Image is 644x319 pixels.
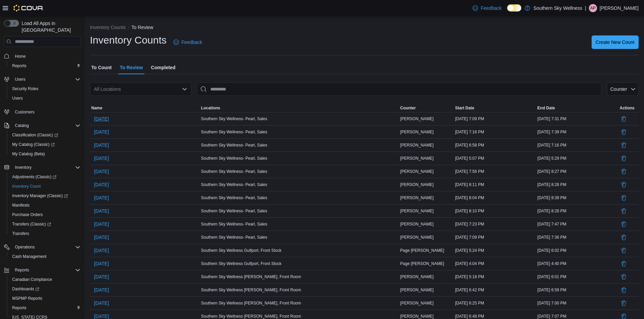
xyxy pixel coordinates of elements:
span: Feedback [481,5,501,11]
a: Dashboards [9,285,42,293]
span: Reports [15,267,29,273]
span: [PERSON_NAME] [400,129,434,135]
a: Classification (Classic) [7,130,83,140]
span: [PERSON_NAME] [400,235,434,240]
span: Users [15,77,25,82]
span: Feedback [182,39,202,46]
button: Reports [12,266,32,274]
div: Anna Phillips [589,4,597,12]
button: Inventory [1,163,83,172]
span: MSPMP Reports [9,294,80,302]
span: My Catalog (Beta) [12,151,45,157]
span: [DATE] [94,300,109,307]
div: [DATE] 6:25 PM [454,299,536,307]
span: Purchase Orders [9,211,80,219]
input: Dark Mode [507,4,521,11]
span: [DATE] [94,181,109,188]
span: [DATE] [94,273,109,280]
span: My Catalog (Classic) [9,140,80,149]
div: [DATE] 7:09 PM [454,233,536,241]
a: Feedback [470,1,504,15]
div: [DATE] 6:01 PM [536,273,618,281]
span: Reports [12,266,80,274]
span: Canadian Compliance [9,275,80,284]
button: [DATE] [91,219,112,229]
button: Manifests [7,201,83,210]
button: Cash Management [7,252,83,261]
div: [DATE] 8:11 PM [454,181,536,189]
span: Inventory [15,165,31,170]
a: Transfers (Classic) [9,220,54,228]
button: Delete [620,273,628,281]
div: [DATE] 8:10 PM [454,207,536,215]
span: Counter [400,105,416,111]
a: Adjustments (Classic) [9,173,59,181]
button: [DATE] [91,193,112,203]
span: [DATE] [94,155,109,162]
span: End Date [538,105,555,111]
button: [DATE] [91,285,112,295]
button: My Catalog (Beta) [7,149,83,159]
span: Locations [201,105,220,111]
span: Completed [151,61,175,74]
span: Inventory Manager (Classic) [9,192,80,200]
a: Purchase Orders [9,211,46,219]
button: Create New Count [592,35,639,49]
button: Counter [399,104,454,112]
a: Adjustments (Classic) [7,172,83,182]
button: Delete [620,181,628,189]
div: [DATE] 7:47 PM [536,220,618,228]
span: Users [12,96,23,101]
span: [PERSON_NAME] [400,287,434,293]
button: [DATE] [91,206,112,216]
input: This is a search bar. After typing your query, hit enter to filter the results lower in the page. [197,82,601,96]
a: Classification (Classic) [9,131,61,139]
span: Transfers (Classic) [12,221,51,227]
a: Users [9,94,25,102]
button: Users [7,94,83,103]
span: [PERSON_NAME] [400,195,434,201]
button: Reports [7,61,83,71]
span: [PERSON_NAME] [400,182,434,187]
span: Cash Management [12,254,46,259]
span: Manifests [9,201,80,209]
span: Manifests [12,203,29,208]
span: Purchase Orders [12,212,43,217]
span: Inventory Count [12,184,41,189]
div: [DATE] 7:00 PM [536,299,618,307]
button: Transfers [7,229,83,238]
div: Southern Sky Wellness [PERSON_NAME], Front Room [200,299,399,307]
div: [DATE] 7:09 PM [454,115,536,123]
span: Dashboards [12,286,39,292]
div: Southern Sky Wellness- Pearl, Sales [200,207,399,215]
span: To Review [120,61,143,74]
div: [DATE] 8:28 PM [536,181,618,189]
div: [DATE] 8:28 PM [536,207,618,215]
a: Inventory Manager (Classic) [9,192,71,200]
div: Southern Sky Wellness- Pearl, Sales [200,115,399,123]
div: Southern Sky Wellness- Pearl, Sales [200,128,399,136]
span: Name [91,105,102,111]
button: Delete [620,207,628,215]
span: Canadian Compliance [12,277,52,282]
button: Catalog [12,122,31,130]
span: Inventory Count [9,182,80,190]
button: Operations [12,243,38,251]
a: My Catalog (Classic) [9,140,57,149]
span: [PERSON_NAME] [400,300,434,306]
span: [PERSON_NAME] [400,156,434,161]
span: [DATE] [94,168,109,175]
div: [DATE] 7:16 PM [536,141,618,149]
button: [DATE] [91,298,112,308]
span: Users [9,94,80,102]
button: Delete [620,286,628,294]
button: Inventory [12,163,34,171]
a: MSPMP Reports [9,294,45,302]
a: Inventory Count [9,182,44,190]
button: [DATE] [91,272,112,282]
button: Home [1,51,83,61]
button: Reports [7,303,83,313]
button: Reports [1,265,83,275]
span: Start Date [455,105,474,111]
